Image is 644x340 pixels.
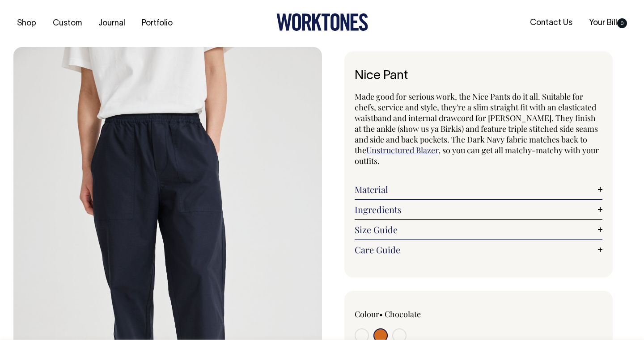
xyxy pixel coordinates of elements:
[355,91,598,155] span: Made good for serious work, the Nice Pants do it all. Suitable for chefs, service and style, they...
[366,145,438,155] a: Unstructured Blazer
[355,309,454,319] div: Colour
[385,309,421,319] label: Chocolate
[617,18,627,28] span: 0
[355,145,599,166] span: , so you can get all matchy-matchy with your outfits.
[138,16,176,31] a: Portfolio
[379,309,383,319] span: •
[355,204,602,215] a: Ingredients
[95,16,129,31] a: Journal
[585,16,631,30] a: Your Bill0
[49,16,85,31] a: Custom
[355,244,602,255] a: Care Guide
[13,16,40,31] a: Shop
[526,16,576,30] a: Contact Us
[355,224,602,235] a: Size Guide
[355,69,602,83] h1: Nice Pant
[355,184,602,195] a: Material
